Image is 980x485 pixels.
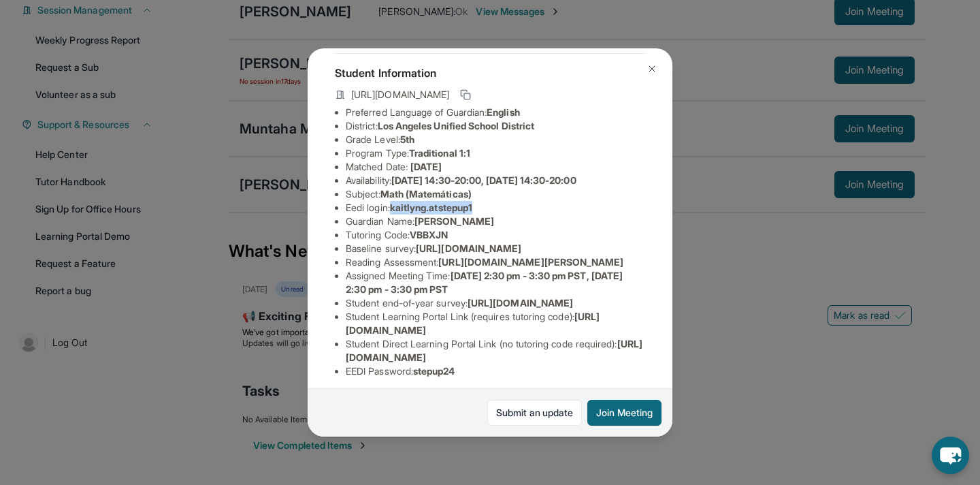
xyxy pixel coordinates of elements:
span: Traditional 1:1 [409,147,470,159]
span: [URL][DOMAIN_NAME][PERSON_NAME] [438,256,623,268]
li: Tutoring Code : [346,228,645,242]
li: Matched Date: [346,160,645,174]
h4: Student Information [335,65,645,81]
span: 5th [400,134,414,145]
li: Guardian Name : [346,215,645,228]
span: stepup24 [413,365,455,377]
li: EEDI Password : [346,364,645,378]
span: English [487,106,520,118]
span: Math (Matemáticas) [380,188,472,200]
li: Student Learning Portal Link (requires tutoring code) : [346,310,645,337]
li: Subject : [346,187,645,201]
span: [URL][DOMAIN_NAME] [351,88,449,101]
li: Student end-of-year survey : [346,296,645,310]
a: Submit an update [487,400,582,426]
img: Close Icon [647,63,657,74]
li: Reading Assessment : [346,255,645,269]
li: Preferred Language of Guardian: [346,106,645,119]
span: [URL][DOMAIN_NAME] [468,297,573,309]
li: Assigned Meeting Time : [346,269,645,296]
li: Student Direct Learning Portal Link (no tutoring code required) : [346,337,645,364]
span: Los Angeles Unified School District [378,120,534,131]
li: Eedi login : [346,201,645,215]
span: [PERSON_NAME] [414,215,494,227]
li: District: [346,119,645,133]
span: VBBXJN [410,229,448,240]
span: [DATE] [410,161,442,172]
li: Program Type: [346,146,645,160]
span: kaitlyng.atstepup1 [390,202,472,213]
li: Grade Level: [346,133,645,146]
span: [DATE] 14:30-20:00, [DATE] 14:30-20:00 [391,174,576,186]
button: chat-button [932,437,969,474]
button: Copy link [457,87,474,103]
span: [DATE] 2:30 pm - 3:30 pm PST, [DATE] 2:30 pm - 3:30 pm PST [346,270,623,295]
span: [URL][DOMAIN_NAME] [416,242,521,254]
button: Join Meeting [587,400,661,426]
li: Baseline survey : [346,242,645,255]
li: Availability: [346,174,645,187]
